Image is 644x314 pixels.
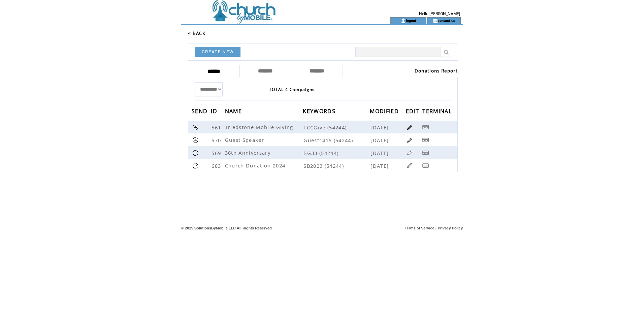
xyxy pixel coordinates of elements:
span: [DATE] [371,124,390,131]
span: | [436,226,437,230]
span: 683 [212,162,223,169]
a: logout [406,18,416,23]
span: TERMINAL [422,106,453,118]
span: Guest Speaker [225,136,266,143]
a: Privacy Policy [438,226,463,230]
a: Terms of Service [405,226,434,230]
span: EDIT [406,106,421,118]
span: 570 [212,137,223,144]
span: Triedstone Mobile Giving [225,124,295,130]
span: 36th Anniversary [225,149,272,156]
span: © 2025 SolutionsByMobile LLC All Rights Reserved [181,226,272,230]
span: TOTAL 4 Campaigns [269,87,315,92]
span: KEYWORDS [303,106,337,118]
span: MODIFIED [370,106,400,118]
span: BG33 (54244) [303,150,369,156]
a: contact us [438,18,455,23]
a: NAME [225,109,244,113]
a: CREATE NEW [195,47,240,57]
span: NAME [225,106,244,118]
img: contact_us_icon.gif [432,18,438,24]
span: 569 [212,150,223,156]
a: Donations Report [415,68,458,74]
span: ID [211,106,219,118]
span: [DATE] [371,162,390,169]
span: Guest1415 (54244) [303,137,369,144]
span: Hello [PERSON_NAME] [419,11,460,16]
a: KEYWORDS [303,109,337,113]
span: SEND [192,106,209,118]
span: Church Donation 2024 [225,162,287,169]
span: [DATE] [371,150,390,156]
a: ID [211,109,219,113]
a: MODIFIED [370,109,400,113]
span: TCCGive (54244) [303,124,369,131]
img: account_icon.gif [401,18,406,24]
span: 561 [212,124,223,131]
a: < BACK [188,30,205,36]
span: [DATE] [371,137,390,144]
span: SB2023 (54244) [303,162,369,169]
